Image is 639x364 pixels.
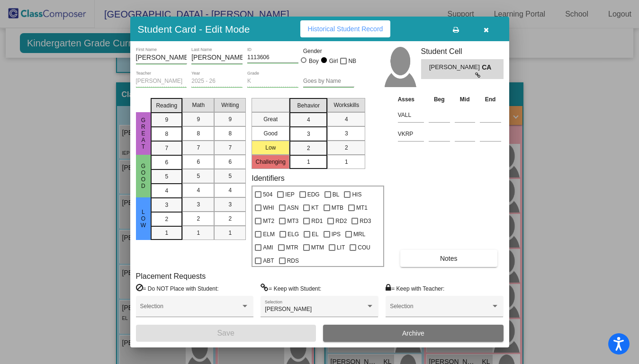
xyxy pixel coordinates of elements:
span: NB [348,55,356,67]
th: End [477,94,504,105]
span: MTM [311,242,324,253]
div: Girl [329,57,338,65]
span: 6 [165,158,168,167]
span: Good [139,163,147,189]
input: year [191,78,243,85]
input: assessment [398,127,424,141]
span: 2 [197,214,200,223]
span: 4 [165,186,168,195]
label: Placement Requests [136,272,206,281]
span: Low [139,209,147,229]
span: MTR [286,242,298,253]
button: Archive [323,325,503,342]
span: Historical Student Record [308,25,383,33]
mat-label: Gender [303,47,354,55]
span: ABT [263,255,274,266]
span: 9 [165,115,168,124]
span: 8 [197,129,200,138]
span: MT1 [356,202,368,213]
span: HIS [352,189,361,200]
span: 5 [197,172,200,180]
span: IPS [332,229,341,240]
span: [PERSON_NAME] [265,306,312,312]
span: 5 [228,172,232,180]
span: [PERSON_NAME] [429,62,482,72]
span: 4 [345,115,348,124]
span: Writing [221,101,239,109]
label: Identifiers [252,174,284,183]
span: IEP [285,189,294,200]
span: 1 [165,229,168,237]
th: Asses [396,94,426,105]
input: Enter ID [247,54,298,61]
span: ELM [263,229,275,240]
span: RD2 [335,215,347,227]
span: 504 [263,189,272,200]
span: ASN [287,202,299,213]
button: Save [136,325,316,342]
h3: Student Cell [421,47,504,56]
span: 8 [165,130,168,138]
span: 9 [228,115,232,124]
span: Math [192,101,205,109]
span: 7 [165,144,168,152]
span: 5 [165,172,168,181]
span: CA [482,62,495,72]
span: 8 [228,129,232,138]
span: 2 [345,143,348,152]
label: = Keep with Student: [261,284,321,293]
span: BL [333,189,340,200]
span: Archive [402,329,424,337]
span: COU [358,242,370,253]
span: MT2 [263,215,274,227]
div: Boy [308,57,319,65]
span: MTB [332,202,343,213]
label: = Do NOT Place with Student: [136,284,219,293]
span: Workskills [333,101,359,109]
span: ELG [288,229,299,240]
span: 2 [228,214,232,223]
span: Save [217,329,234,337]
span: 9 [197,115,200,124]
th: Beg [426,94,452,105]
span: RDS [287,255,299,266]
span: LIT [337,242,345,253]
input: goes by name [303,78,354,85]
span: 1 [307,158,310,166]
input: grade [247,78,298,85]
h3: Student Card - Edit Mode [138,23,250,35]
span: EDG [307,189,320,200]
span: 1 [197,229,200,237]
span: MT3 [287,215,298,227]
span: EL [312,229,319,240]
span: KT [311,202,318,213]
span: 7 [197,143,200,152]
span: WHI [263,202,274,213]
span: 3 [228,200,232,209]
span: 2 [307,144,310,152]
span: 3 [165,201,168,209]
span: 4 [307,115,310,124]
span: Reading [156,101,177,110]
span: 3 [197,200,200,209]
input: teacher [136,78,187,85]
span: 1 [345,158,348,166]
button: Notes [400,250,497,267]
span: 4 [197,186,200,195]
input: assessment [398,108,424,122]
button: Historical Student Record [300,20,391,37]
span: 3 [345,129,348,138]
span: 6 [197,158,200,166]
span: 7 [228,143,232,152]
span: RD3 [360,215,371,227]
span: 3 [307,130,310,138]
span: Notes [440,255,458,262]
span: MRL [353,229,365,240]
th: Mid [452,94,477,105]
span: RD1 [311,215,323,227]
span: AMI [263,242,273,253]
span: 6 [228,158,232,166]
label: = Keep with Teacher: [386,284,444,293]
span: Behavior [297,101,320,110]
span: 1 [228,229,232,237]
